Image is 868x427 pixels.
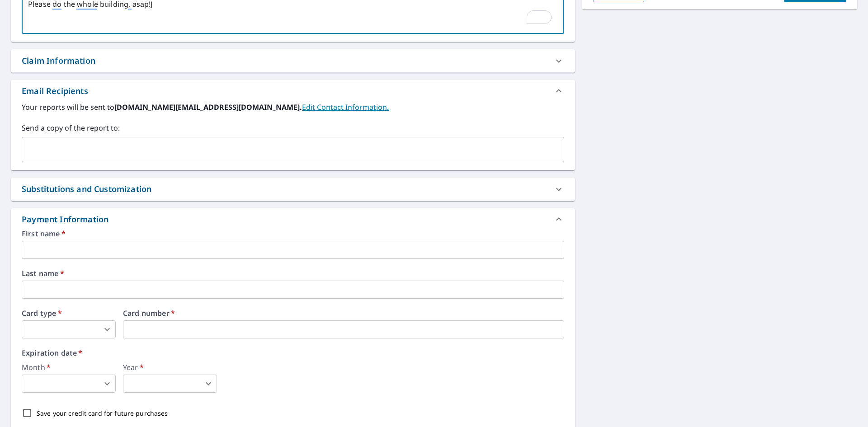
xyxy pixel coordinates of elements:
[22,102,564,113] label: Your reports will be sent to
[22,375,116,393] div: ​
[22,183,151,195] div: Substitutions and Customization
[22,364,116,371] label: Month
[123,364,217,371] label: Year
[22,310,116,317] label: Card type
[22,230,564,237] label: First name
[11,49,575,72] div: Claim Information
[22,349,564,357] label: Expiration date
[22,85,88,97] div: Email Recipients
[22,122,564,133] label: Send a copy of the report to:
[11,208,575,230] div: Payment Information
[22,320,116,338] div: ​
[22,270,564,277] label: Last name
[302,102,389,112] a: EditContactInfo
[22,213,112,225] div: Payment Information
[123,310,564,317] label: Card number
[37,408,168,418] p: Save your credit card for future purchases
[11,178,575,201] div: Substitutions and Customization
[22,55,95,67] div: Claim Information
[11,80,575,102] div: Email Recipients
[123,375,217,393] div: ​
[114,102,302,112] b: [DOMAIN_NAME][EMAIL_ADDRESS][DOMAIN_NAME].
